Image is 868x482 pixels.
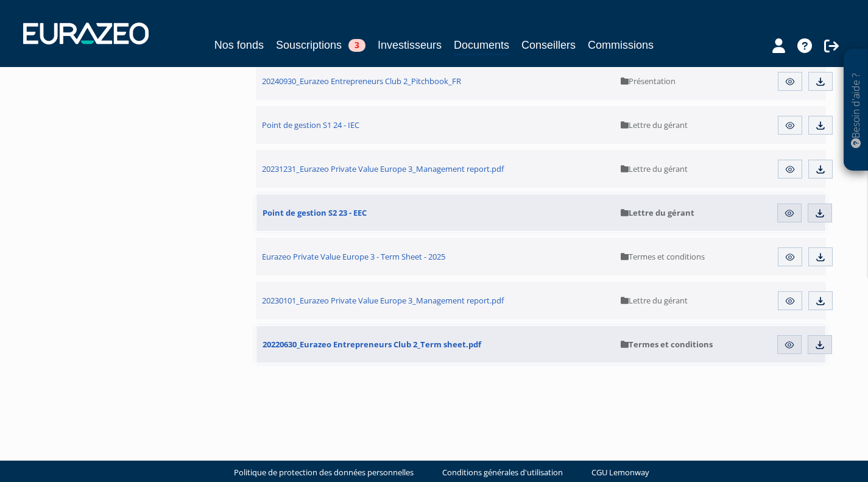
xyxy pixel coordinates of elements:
[785,296,796,307] img: eye.svg
[378,37,442,54] a: Investisseurs
[276,37,365,54] a: Souscriptions3
[784,339,795,350] img: eye.svg
[256,326,615,363] a: 20220630_Eurazeo Entrepreneurs Club 2_Term sheet.pdf
[621,251,705,262] span: Termes et conditions
[814,208,825,219] img: download.svg
[621,76,676,87] span: Présentation
[256,150,615,188] a: 20231231_Eurazeo Private Value Europe 3_Management report.pdf
[621,339,713,350] span: Termes et conditions
[785,120,796,131] img: eye.svg
[815,296,826,307] img: download.svg
[785,252,796,263] img: eye.svg
[262,295,504,306] span: 20230101_Eurazeo Private Value Europe 3_Management report.pdf
[348,39,365,52] span: 3
[591,467,649,478] a: CGU Lemonway
[262,76,461,87] span: 20240930_Eurazeo Entrepreneurs Club 2_Pitchbook_FR
[262,163,504,174] span: 20231231_Eurazeo Private Value Europe 3_Management report.pdf
[815,252,826,263] img: download.svg
[815,164,826,175] img: download.svg
[621,119,688,130] span: Lettre du gérant
[621,207,694,218] span: Lettre du gérant
[256,106,615,144] a: Point de gestion S1 24 - IEC
[262,251,445,262] span: Eurazeo Private Value Europe 3 - Term Sheet - 2025
[262,119,359,130] span: Point de gestion S1 24 - IEC
[256,62,615,100] a: 20240930_Eurazeo Entrepreneurs Club 2_Pitchbook_FR
[454,37,509,55] a: Documents
[621,295,688,306] span: Lettre du gérant
[256,194,615,231] a: Point de gestion S2 23 - EEC
[214,37,264,54] a: Nos fonds
[256,282,615,319] a: 20230101_Eurazeo Private Value Europe 3_Management report.pdf
[588,37,654,54] a: Commissions
[521,37,576,54] a: Conseillers
[263,207,367,218] span: Point de gestion S2 23 - EEC
[849,55,863,165] p: Besoin d'aide ?
[621,163,688,174] span: Lettre du gérant
[256,238,615,275] a: Eurazeo Private Value Europe 3 - Term Sheet - 2025
[234,467,414,478] a: Politique de protection des données personnelles
[815,120,826,131] img: download.svg
[263,339,481,350] span: 20220630_Eurazeo Entrepreneurs Club 2_Term sheet.pdf
[785,164,796,175] img: eye.svg
[814,339,825,350] img: download.svg
[784,208,795,219] img: eye.svg
[442,467,563,478] a: Conditions générales d'utilisation
[23,23,149,44] img: 1732889491-logotype_eurazeo_blanc_rvb.png
[785,76,796,87] img: eye.svg
[815,76,826,87] img: download.svg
